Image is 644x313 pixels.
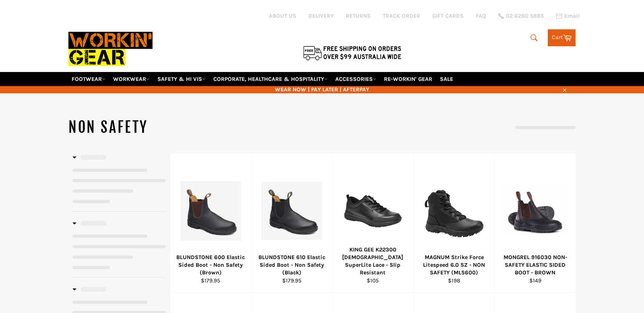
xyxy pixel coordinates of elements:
a: RE-WORKIN' GEAR [381,72,436,86]
a: ABOUT US [269,12,296,20]
div: MAGNUM Strike Force Litespeed 6.0 SZ - NON SAFETY (MLS600) [419,253,489,277]
img: Workin Gear leaders in Workwear, Safety Boots, PPE, Uniforms. Australia's No.1 in Workwear [68,26,153,72]
a: BLUNDSTONE 610 Elastic Sided Boot - Non Safety - Workin Gear BLUNDSTONE 610 Elastic Sided Boot - ... [251,154,332,293]
a: BLUNDSTONE 600 Elastic Sided Boot - Non Safety (Brown) - Workin Gear BLUNDSTONE 600 Elastic Sided... [170,154,251,293]
img: KING GEE K22300 Ladies SuperLite Lace - Workin Gear [343,193,403,229]
div: $179.95 [175,277,246,284]
div: BLUNDSTONE 610 Elastic Sided Boot - Non Safety (Black) [256,253,327,277]
a: Cart [548,29,576,46]
img: BLUNDSTONE 600 Elastic Sided Boot - Non Safety (Brown) - Workin Gear [180,181,241,241]
span: 02 6280 5885 [506,13,544,19]
img: MAGNUM Strike Force Litespeed 6.0 SZ - NON SAFETY (MLS600) - Workin' Gear [424,181,485,241]
a: KING GEE K22300 Ladies SuperLite Lace - Workin Gear KING GEE K22300 [DEMOGRAPHIC_DATA] SuperLite ... [332,154,413,293]
div: $198 [419,277,489,284]
span: WEAR NOW | PAY LATER | AFTERPAY [68,86,576,93]
div: MONGREL 916030 NON-SAFETY ELASTIC SIDED BOOT - BROWN [500,253,571,277]
a: DELIVERY [308,12,334,20]
div: $179.95 [256,277,327,284]
img: BLUNDSTONE 610 Elastic Sided Boot - Non Safety - Workin Gear [262,182,322,240]
h1: NON SAFETY [68,117,322,138]
a: FAQ [476,12,486,20]
a: ACCESSORIES [332,72,380,86]
a: TRACK ORDER [383,12,420,20]
a: 02 6280 5885 [498,13,544,19]
span: Email [564,13,580,19]
a: CORPORATE, HEALTHCARE & HOSPITALITY [210,72,331,86]
a: MAGNUM Strike Force Litespeed 6.0 SZ - NON SAFETY (MLS600) - Workin' Gear MAGNUM Strike Force Lit... [413,154,495,293]
a: SALE [437,72,456,86]
div: $105 [338,277,409,284]
a: MONGREL 916030 NON-SAFETY ELASTIC SIDED BOOT - BROWN - Workin' Gear MONGREL 916030 NON-SAFETY ELA... [494,154,576,293]
a: Email [556,13,580,19]
a: WORKWEAR [110,72,153,86]
div: BLUNDSTONE 600 Elastic Sided Boot - Non Safety (Brown) [175,253,246,277]
div: KING GEE K22300 [DEMOGRAPHIC_DATA] SuperLite Lace - Slip Resistant [338,246,409,277]
a: GIFT CARDS [432,12,464,20]
img: MONGREL 916030 NON-SAFETY ELASTIC SIDED BOOT - BROWN - Workin' Gear [505,183,566,239]
a: RETURNS [346,12,371,20]
img: Flat $9.95 shipping Australia wide [302,44,402,61]
a: FOOTWEAR [68,72,109,86]
a: SAFETY & HI VIS [154,72,209,86]
div: $149 [500,277,571,284]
